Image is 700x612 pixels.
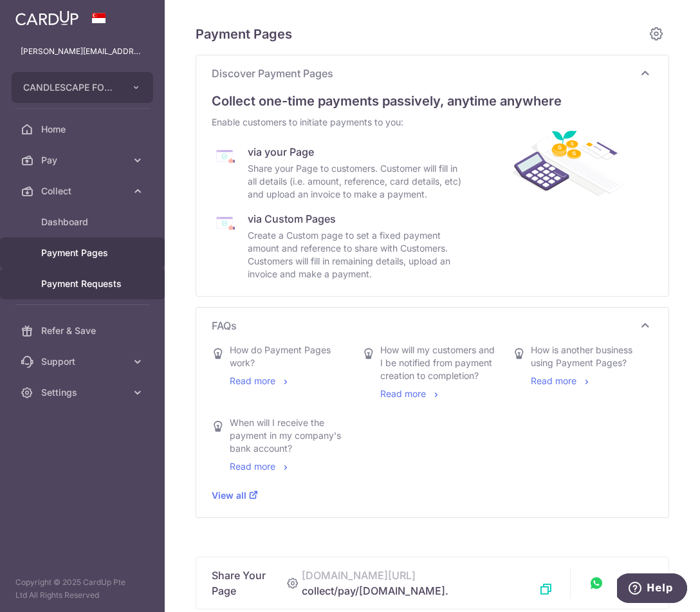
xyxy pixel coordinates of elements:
[212,568,279,598] span: Share Your Page
[12,72,153,103] button: CANDLESCAPE FOUNDATION PTE. LTD.
[41,154,126,167] span: Pay
[380,388,441,399] a: Read more
[41,185,126,198] span: Collect
[23,81,118,94] span: CANDLESCAPE FOUNDATION PTE. LTD.
[212,490,258,501] a: View all
[21,45,144,58] p: [PERSON_NAME][EMAIL_ADDRESS][DOMAIN_NAME]
[230,344,344,369] div: How do Payment Pages work?
[212,91,653,111] div: Collect one-time payments passively, anytime anywhere
[212,66,638,81] span: Discover Payment Pages
[15,10,78,26] img: CardUp
[302,584,448,597] span: collect/pay/[DOMAIN_NAME].
[617,573,687,606] iframe: Opens a widget where you can find more information
[41,246,126,259] span: Payment Pages
[248,211,468,227] div: via Custom Pages
[212,318,653,333] p: FAQs
[531,344,645,369] div: How is another business using Payment Pages?
[212,338,653,507] div: FAQs
[30,9,56,21] span: Help
[41,324,126,337] span: Refer & Save
[41,123,126,136] span: Home
[41,355,126,368] span: Support
[212,144,237,170] img: pp-custom-page-9a00a14c906adbe3b04d6ce4f46b6f31b19dc59a71804645653f9942f4f04175.png
[196,24,292,44] h5: Payment Pages
[212,116,468,129] div: Enable customers to initiate payments to you:
[248,144,468,160] div: via your Page
[248,229,468,281] div: Create a Custom page to set a fixed payment amount and reference to share with Customers. Custome...
[230,416,349,455] div: When will I receive the payment in my company's bank account?
[212,318,638,333] span: FAQs
[212,66,653,81] p: Discover Payment Pages
[41,386,126,399] span: Settings
[230,461,291,472] a: Read more
[41,277,126,290] span: Payment Requests
[212,211,237,237] img: pp-custom-page-9a00a14c906adbe3b04d6ce4f46b6f31b19dc59a71804645653f9942f4f04175.png
[41,216,126,228] span: Dashboard
[531,375,592,386] a: Read more
[491,108,645,218] img: discover-pp-main-6a91dea3f8f3ad6185c24f2120df7cb045b323704dc54c74e0442abcba8c1722.png
[248,162,468,201] div: Share your Page to customers. Customer will fill in all details (i.e. amount, reference, card det...
[302,569,416,582] span: [DOMAIN_NAME][URL]
[380,344,495,382] div: How will my customers and I be notified from payment creation to completion?
[230,375,291,386] a: Read more
[212,86,653,286] div: Discover Payment Pages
